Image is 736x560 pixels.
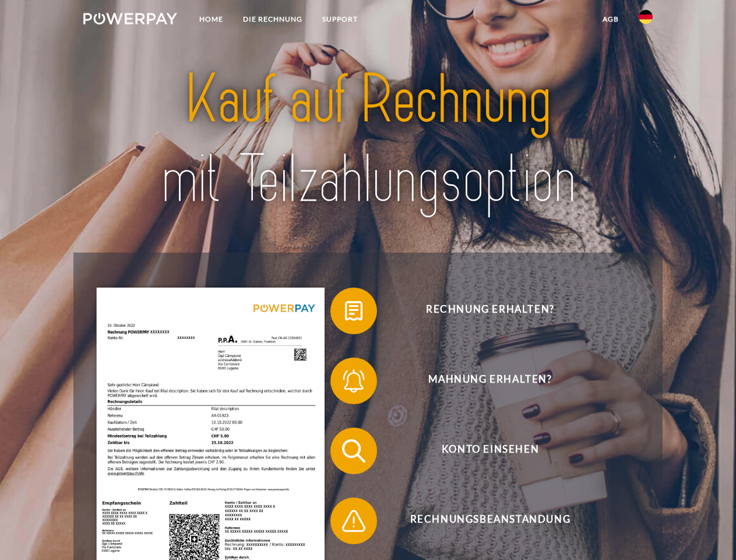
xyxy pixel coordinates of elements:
img: de [639,10,653,24]
button: Rechnung erhalten? [330,288,633,334]
img: qb_search.svg [339,436,368,466]
img: qb_bill.svg [339,296,368,325]
a: SUPPORT [312,9,368,30]
a: agb [593,9,629,30]
img: qb_warning.svg [339,506,368,535]
span: Rechnung erhalten? [347,288,633,334]
a: Home [189,9,233,30]
span: Mahnung erhalten? [347,358,633,404]
span: Konto einsehen [347,428,633,474]
button: Konto einsehen [330,428,633,474]
span: Rechnungsbeanstandung [347,498,633,544]
img: logo-powerpay-white.svg [83,13,177,24]
a: DIE RECHNUNG [233,9,312,30]
button: Rechnungsbeanstandung [330,498,633,544]
button: Mahnung erhalten? [330,358,633,404]
img: title-powerpay_de.svg [111,56,625,223]
img: qb_bell.svg [339,366,368,395]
